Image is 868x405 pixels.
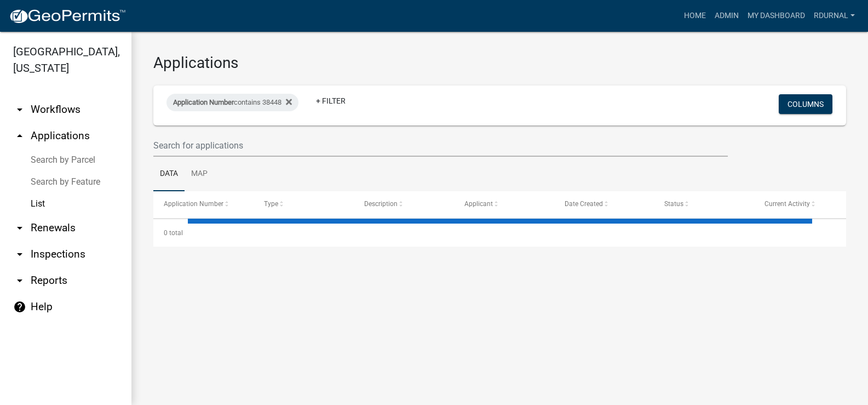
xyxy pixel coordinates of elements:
span: Applicant [464,200,493,208]
span: Status [664,200,683,208]
div: contains 38448 [166,94,298,111]
a: My Dashboard [743,5,809,26]
span: Type [264,200,278,208]
datatable-header-cell: Description [354,191,454,218]
a: Map [185,157,214,192]
h3: Applications [153,54,846,72]
datatable-header-cell: Application Number [153,191,254,218]
a: Data [153,157,185,192]
div: 0 total [153,219,846,247]
i: arrow_drop_down [13,274,26,287]
span: Application Number [164,200,223,208]
a: Home [680,5,710,26]
a: + Filter [307,91,354,111]
datatable-header-cell: Date Created [554,191,654,218]
span: Description [364,200,398,208]
datatable-header-cell: Type [254,191,354,218]
input: Search for applications [153,134,728,157]
a: Admin [710,5,743,26]
i: arrow_drop_up [13,129,26,142]
span: Application Number [173,98,234,106]
i: arrow_drop_down [13,248,26,261]
datatable-header-cell: Status [654,191,754,218]
i: arrow_drop_down [13,221,26,235]
a: rdurnal [809,5,859,26]
i: arrow_drop_down [13,103,26,116]
span: Current Activity [764,200,810,208]
i: help [13,300,26,313]
datatable-header-cell: Applicant [454,191,554,218]
button: Columns [779,94,832,114]
datatable-header-cell: Current Activity [754,191,854,218]
span: Date Created [565,200,603,208]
